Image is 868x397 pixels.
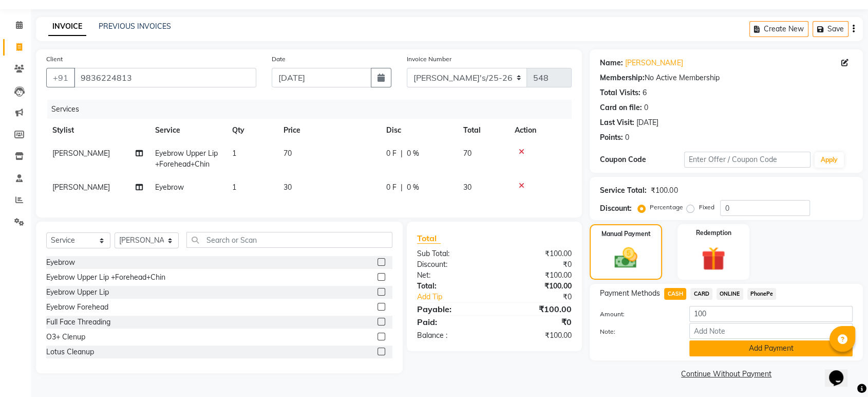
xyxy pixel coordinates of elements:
div: Discount: [409,259,495,270]
span: [PERSON_NAME] [52,183,110,192]
label: Amount: [592,310,682,319]
div: Net: [409,270,495,281]
button: Create New [749,21,808,37]
span: Total [417,233,441,244]
div: ₹100.00 [495,303,580,315]
label: Redemption [695,228,731,238]
label: Percentage [650,203,683,212]
th: Disc [380,119,457,142]
div: ₹100.00 [495,248,580,259]
span: 0 F [386,182,397,193]
th: Total [457,119,508,142]
div: [DATE] [636,117,658,128]
div: Total: [409,281,495,292]
div: No Active Membership [600,73,853,83]
div: Membership: [600,73,645,83]
div: Eyebrow Upper Lip [46,287,109,298]
iframe: chat widget [825,356,858,387]
div: Payable: [409,303,495,315]
a: INVOICE [48,17,86,36]
span: Eyebrow [155,183,184,192]
label: Invoice Number [407,55,451,64]
label: Manual Payment [601,229,651,239]
div: 0 [625,132,629,143]
button: +91 [46,68,75,87]
img: _gift.svg [694,244,732,274]
a: PREVIOUS INVOICES [99,22,171,31]
div: 0 [644,102,648,113]
input: Search by Name/Mobile/Email/Code [74,68,256,87]
div: Balance : [409,330,495,341]
th: Qty [226,119,277,142]
div: ₹0 [495,259,580,270]
span: 1 [232,149,236,158]
div: Lotus Cleanup [46,347,94,357]
span: PhonePe [747,288,777,300]
img: _cash.svg [607,245,644,271]
a: Add Tip [409,292,508,302]
span: [PERSON_NAME] [52,149,110,158]
div: Total Visits: [600,87,640,98]
button: Apply [815,152,844,168]
div: Name: [600,58,623,68]
div: Card on file: [600,102,642,113]
div: 6 [643,87,647,98]
div: ₹100.00 [651,185,677,196]
span: Payment Methods [600,288,660,299]
span: 0 F [386,148,397,159]
span: 30 [284,183,292,192]
div: Coupon Code [600,154,684,165]
div: Paid: [409,316,495,328]
a: Continue Without Payment [592,369,861,380]
div: Sub Total: [409,248,495,259]
th: Action [508,119,572,142]
span: CARD [690,288,712,300]
th: Price [277,119,380,142]
span: 70 [463,149,471,158]
div: Service Total: [600,185,647,196]
div: Eyebrow Upper Lip +Forehead+Chin [46,272,165,283]
div: Full Face Threading [46,317,110,328]
input: Amount [689,306,853,322]
input: Search or Scan [186,232,392,248]
a: [PERSON_NAME] [625,58,683,68]
div: Eyebrow Forehead [46,302,108,313]
div: ₹100.00 [495,281,580,292]
div: Eyebrow [46,257,75,268]
th: Stylist [46,119,149,142]
input: Enter Offer / Coupon Code [684,152,810,168]
div: Points: [600,132,623,143]
span: ONLINE [716,288,743,300]
div: ₹0 [495,316,580,328]
span: 0 % [407,148,419,159]
div: ₹100.00 [495,330,580,341]
span: 30 [463,183,471,192]
button: Save [813,21,848,37]
div: Last Visit: [600,117,634,128]
label: Note: [592,327,682,336]
button: Add Payment [689,340,853,356]
span: Eyebrow Upper Lip +Forehead+Chin [155,149,218,169]
div: ₹0 [508,292,579,302]
span: 70 [284,149,292,158]
th: Service [149,119,226,142]
label: Fixed [699,203,714,212]
span: | [401,148,403,159]
div: Services [47,100,579,119]
span: 0 % [407,182,419,193]
span: CASH [664,288,686,300]
div: Discount: [600,203,632,214]
input: Add Note [689,323,853,339]
div: ₹100.00 [495,270,580,281]
label: Client [46,55,63,64]
span: 1 [232,183,236,192]
div: O3+ Clenup [46,332,85,342]
label: Date [272,55,286,64]
span: | [401,182,403,193]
